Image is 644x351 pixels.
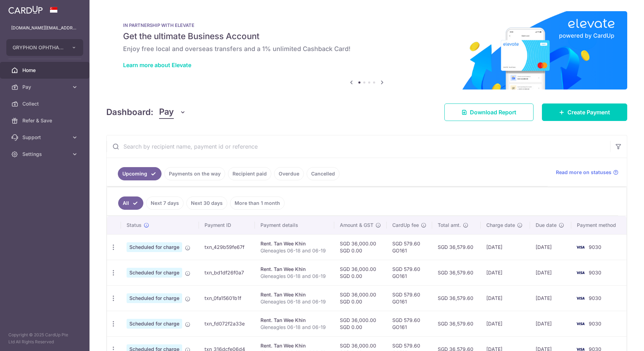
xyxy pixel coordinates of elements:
td: SGD 36,579.60 [432,234,481,260]
input: Search by recipient name, payment id or reference [107,135,610,158]
td: [DATE] [481,234,530,260]
div: Rent. Tan Wee Khin [260,266,329,273]
div: Rent. Tan Wee Khin [260,317,329,324]
p: Gleneagles 06-18 and 06-19 [260,298,329,305]
h4: Dashboard: [106,106,153,119]
td: SGD 579.60 GO161 [387,234,432,260]
th: Payment ID [199,216,255,234]
td: [DATE] [530,285,571,311]
span: Scheduled for charge [127,242,182,252]
p: Gleneagles 06-18 and 06-19 [260,324,329,331]
span: Home [22,67,69,74]
a: Download Report [444,103,534,121]
div: Rent. Tan Wee Khin [260,240,329,247]
span: Support [22,134,69,141]
td: [DATE] [481,260,530,285]
img: Bank Card [573,294,587,302]
button: Pay [159,106,186,119]
td: SGD 579.60 GO161 [387,311,432,336]
span: Pay [159,106,174,119]
td: txn_0fa15601b1f [199,285,255,311]
span: Pay [22,84,69,91]
td: txn_bd1df26f0a7 [199,260,255,285]
th: Payment method [571,216,627,234]
a: All [118,196,143,210]
span: Create Payment [567,108,610,116]
p: IN PARTNERSHIP WITH ELEVATE [123,22,610,28]
td: SGD 579.60 GO161 [387,285,432,311]
a: Overdue [274,167,304,180]
img: Bank Card [573,243,587,251]
img: Bank Card [573,268,587,277]
td: [DATE] [481,311,530,336]
span: 9030 [589,295,601,301]
a: More than 1 month [230,196,285,210]
p: Gleneagles 06-18 and 06-19 [260,273,329,280]
a: Read more on statuses [556,169,618,176]
h5: Get the ultimate Business Account [123,31,610,42]
a: Create Payment [542,103,627,121]
span: Scheduled for charge [127,293,182,303]
a: Next 30 days [186,196,227,210]
span: GRYPHON OPHTHALMICS PTE. LTD. [13,44,64,51]
span: Download Report [470,108,516,116]
td: SGD 36,579.60 [432,260,481,285]
td: txn_fd072f2a33e [199,311,255,336]
img: Renovation banner [106,11,627,89]
span: Total amt. [438,222,461,229]
th: Payment details [255,216,334,234]
td: SGD 36,000.00 SGD 0.00 [334,285,387,311]
td: [DATE] [530,234,571,260]
td: txn_429b59fe67f [199,234,255,260]
td: [DATE] [530,311,571,336]
a: Recipient paid [228,167,271,180]
td: SGD 36,000.00 SGD 0.00 [334,234,387,260]
td: [DATE] [530,260,571,285]
div: Rent. Tan Wee Khin [260,291,329,298]
span: Status [127,222,142,229]
td: SGD 36,000.00 SGD 0.00 [334,311,387,336]
img: Bank Card [573,320,587,328]
span: Read more on statuses [556,169,611,176]
td: SGD 579.60 GO161 [387,260,432,285]
div: Rent. Tan Wee Khin [260,342,329,349]
span: CardUp fee [392,222,419,229]
button: GRYPHON OPHTHALMICS PTE. LTD. [6,39,83,56]
a: Learn more about Elevate [123,62,191,69]
span: Settings [22,151,69,158]
a: Upcoming [118,167,162,180]
p: Gleneagles 06-18 and 06-19 [260,247,329,254]
td: [DATE] [481,285,530,311]
span: Amount & GST [340,222,373,229]
td: SGD 36,579.60 [432,285,481,311]
p: [DOMAIN_NAME][EMAIL_ADDRESS][DOMAIN_NAME] [11,24,78,31]
h6: Enjoy free local and overseas transfers and a 1% unlimited Cashback Card! [123,45,610,53]
span: Charge date [486,222,515,229]
span: 9030 [589,244,601,250]
span: Scheduled for charge [127,319,182,329]
a: Cancelled [307,167,339,180]
span: Scheduled for charge [127,268,182,278]
td: SGD 36,579.60 [432,311,481,336]
span: Due date [536,222,557,229]
span: 9030 [589,270,601,275]
img: CardUp [8,6,43,14]
span: Refer & Save [22,117,69,124]
span: Collect [22,100,69,107]
td: SGD 36,000.00 SGD 0.00 [334,260,387,285]
a: Payments on the way [164,167,225,180]
a: Next 7 days [146,196,184,210]
span: 9030 [589,321,601,327]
